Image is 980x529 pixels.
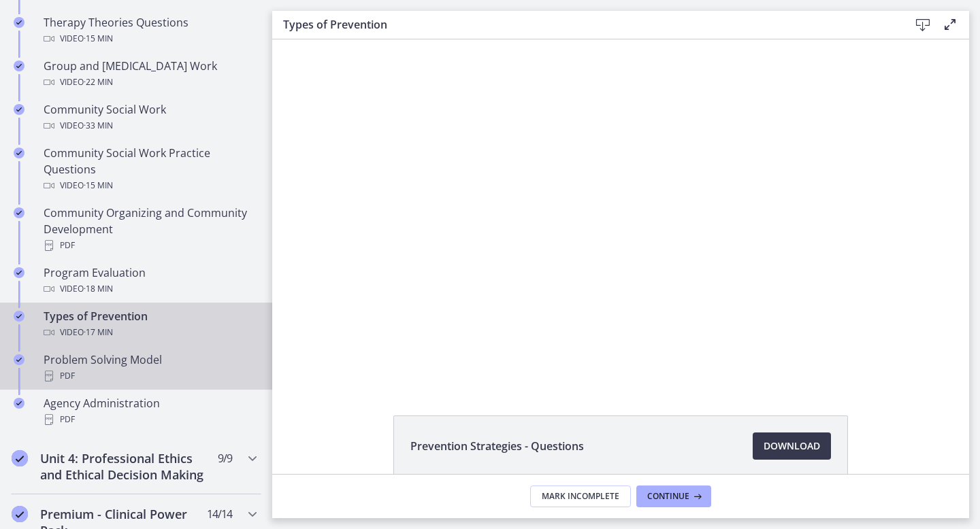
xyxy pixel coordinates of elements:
[283,16,887,33] h3: Types of Prevention
[14,17,24,28] i: Completed
[44,352,256,384] div: Problem Solving Model
[84,177,113,194] span: · 15 min
[44,177,256,194] div: Video
[44,264,256,297] div: Program Evaluation
[207,506,232,522] span: 14 / 14
[14,148,24,158] i: Completed
[44,58,256,90] div: Group and [MEDICAL_DATA] Work
[14,354,24,365] i: Completed
[44,324,256,341] div: Video
[542,491,619,502] span: Mark Incomplete
[530,485,631,507] button: Mark Incomplete
[84,118,113,134] span: · 33 min
[636,485,711,507] button: Continue
[44,368,256,384] div: PDF
[44,281,256,297] div: Video
[44,308,256,341] div: Types of Prevention
[84,31,113,47] span: · 15 min
[218,450,232,466] span: 9 / 9
[44,14,256,47] div: Therapy Theories Questions
[84,324,113,341] span: · 17 min
[44,205,256,254] div: Community Organizing and Community Development
[44,118,256,134] div: Video
[12,506,28,522] i: Completed
[84,74,113,90] span: · 22 min
[14,207,24,218] i: Completed
[410,438,584,454] span: Prevention Strategies - Questions
[44,101,256,134] div: Community Social Work
[14,398,24,409] i: Completed
[84,281,113,297] span: · 18 min
[44,74,256,90] div: Video
[14,104,24,115] i: Completed
[14,311,24,322] i: Completed
[40,450,206,483] h2: Unit 4: Professional Ethics and Ethical Decision Making
[44,237,256,254] div: PDF
[753,432,831,460] a: Download
[764,438,820,454] span: Download
[14,267,24,278] i: Completed
[44,31,256,47] div: Video
[272,39,969,384] iframe: Video Lesson
[44,395,256,428] div: Agency Administration
[44,145,256,194] div: Community Social Work Practice Questions
[647,491,689,502] span: Continue
[44,411,256,428] div: PDF
[12,450,28,466] i: Completed
[14,61,24,71] i: Completed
